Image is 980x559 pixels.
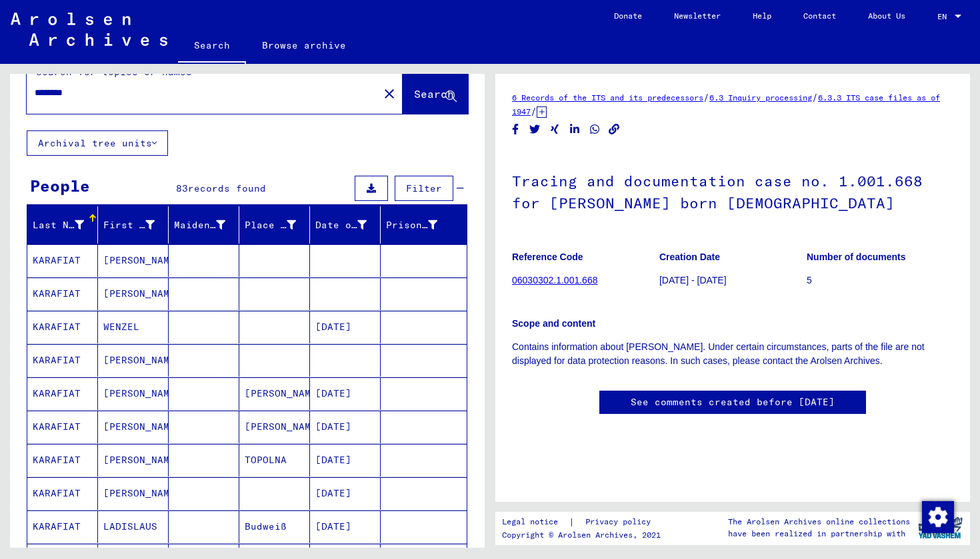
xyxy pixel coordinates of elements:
[414,87,454,100] span: Search
[176,182,188,194] span: 83
[98,311,169,343] mat-cell: WENZEL
[188,182,266,194] span: records found
[631,395,835,409] a: See comments created before [DATE]
[512,150,953,231] h1: Tracing and documentation case no. 1.001.668 for [PERSON_NAME] born [DEMOGRAPHIC_DATA]
[502,515,569,529] a: Legal notice
[239,444,310,476] mat-cell: TOPOLNA
[239,377,310,410] mat-cell: [PERSON_NAME]
[98,510,169,543] mat-cell: LADISLAUS
[376,80,403,106] button: Clear
[178,29,246,64] a: Search
[512,340,953,368] p: Contains information about [PERSON_NAME]. Under certain circumstances, parts of the file are not ...
[27,278,98,310] mat-cell: KARAFIAT
[98,244,169,277] mat-cell: [PERSON_NAME]
[11,13,167,46] img: Arolsen_neg.svg
[807,252,906,262] b: Number of documents
[27,344,98,377] mat-cell: KARAFIAT
[548,121,562,138] button: Share on Xing
[98,344,169,377] mat-cell: [PERSON_NAME]
[922,501,954,533] img: Change consent
[103,218,155,232] div: First Name
[27,477,98,510] mat-cell: KARAFIAT
[245,218,296,232] div: Place of Birth
[512,275,597,285] a: 06030302.1.001.668
[98,444,169,476] mat-cell: [PERSON_NAME]
[512,93,703,102] a: 6 Records of the ITS and its predecessors
[403,73,468,114] button: Search
[310,477,381,510] mat-cell: [DATE]
[27,311,98,343] mat-cell: KARAFIAT
[386,214,454,236] div: Prisoner #
[703,91,709,103] span: /
[27,130,168,156] button: Archival tree units
[33,218,84,232] div: Last Name
[310,510,381,543] mat-cell: [DATE]
[588,121,602,138] button: Share on WhatsApp
[103,214,171,236] div: First Name
[239,206,310,244] mat-header-cell: Place of Birth
[30,174,90,198] div: People
[27,510,98,543] mat-cell: KARAFIAT
[27,244,98,277] mat-cell: KARAFIAT
[98,377,169,410] mat-cell: [PERSON_NAME]
[512,318,595,329] b: Scope and content
[812,91,818,103] span: /
[512,252,583,262] b: Reference Code
[528,121,542,138] button: Share on Twitter
[246,29,362,61] a: Browse archive
[98,278,169,310] mat-cell: [PERSON_NAME]
[27,411,98,443] mat-cell: KARAFIAT
[937,12,952,21] span: EN
[27,377,98,410] mat-cell: KARAFIAT
[709,93,812,102] a: 6.3 Inquiry processing
[174,214,242,236] div: Maiden Name
[239,411,310,443] mat-cell: [PERSON_NAME]
[607,121,621,138] button: Copy link
[568,121,582,138] button: Share on LinkedIn
[395,176,453,201] button: Filter
[239,510,310,543] mat-cell: Budweiß
[728,516,910,528] p: The Arolsen Archives online collections
[98,411,169,443] mat-cell: [PERSON_NAME]
[807,274,953,287] p: 5
[245,214,313,236] div: Place of Birth
[728,528,910,540] p: have been realized in partnership with
[921,500,953,532] div: Change consent
[381,86,397,102] mat-icon: close
[531,105,537,117] span: /
[502,515,667,529] div: |
[381,206,467,244] mat-header-cell: Prisoner #
[98,206,169,244] mat-header-cell: First Name
[174,218,225,232] div: Maiden Name
[310,206,381,244] mat-header-cell: Date of Birth
[659,252,720,262] b: Creation Date
[310,411,381,443] mat-cell: [DATE]
[27,444,98,476] mat-cell: KARAFIAT
[27,206,98,244] mat-header-cell: Last Name
[310,444,381,476] mat-cell: [DATE]
[509,121,523,138] button: Share on Facebook
[33,214,101,236] div: Last Name
[406,182,442,194] span: Filter
[915,511,965,544] img: yv_logo.png
[386,218,437,232] div: Prisoner #
[315,214,383,236] div: Date of Birth
[315,218,367,232] div: Date of Birth
[502,529,667,541] p: Copyright © Arolsen Archives, 2021
[310,377,381,410] mat-cell: [DATE]
[310,311,381,343] mat-cell: [DATE]
[575,515,667,529] a: Privacy policy
[169,206,239,244] mat-header-cell: Maiden Name
[659,274,806,287] p: [DATE] - [DATE]
[98,477,169,510] mat-cell: [PERSON_NAME]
